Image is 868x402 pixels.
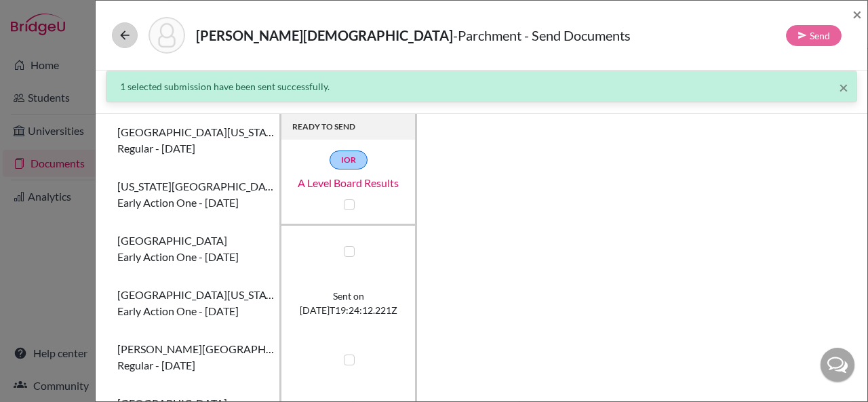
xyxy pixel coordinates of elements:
[117,249,239,265] span: Early action one - [DATE]
[117,341,274,357] span: [PERSON_NAME][GEOGRAPHIC_DATA][PERSON_NAME]
[117,140,195,157] span: Regular - [DATE]
[117,357,195,374] span: Regular - [DATE]
[117,195,239,211] span: Early action one - [DATE]
[120,79,843,94] div: 1 selected submission have been sent successfully.
[117,303,239,319] span: Early action one - [DATE]
[852,4,862,24] span: ×
[31,9,58,22] span: Help
[839,77,848,97] span: ×
[786,25,842,46] button: Send
[196,27,453,43] strong: [PERSON_NAME][DEMOGRAPHIC_DATA]
[117,233,227,249] span: [GEOGRAPHIC_DATA]
[281,175,416,191] a: A Level Board Results
[117,178,274,195] span: [US_STATE][GEOGRAPHIC_DATA]
[117,124,274,140] span: [GEOGRAPHIC_DATA][US_STATE]
[453,27,631,43] span: - Parchment - Send Documents
[330,150,368,169] a: IOR
[300,289,397,317] span: Sent on [DATE]T19:24:12.221Z
[839,79,848,96] button: Close
[117,287,274,303] span: [GEOGRAPHIC_DATA][US_STATE]
[281,114,417,140] th: READY TO SEND
[852,6,862,22] button: Close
